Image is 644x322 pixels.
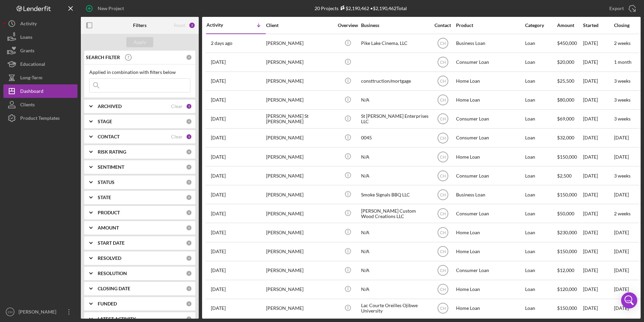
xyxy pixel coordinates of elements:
time: 2025-09-27 14:21 [211,97,226,103]
time: 2025-08-08 17:50 [211,305,226,311]
span: $12,000 [557,267,574,273]
div: [DATE] [583,299,613,317]
div: Home Loan [456,280,523,298]
div: Loan [525,91,556,109]
b: SENTIMENT [98,164,124,170]
div: 20 Projects • $2,190,462 Total [315,5,407,11]
time: 2025-08-22 19:36 [211,268,226,273]
text: CH [440,98,446,103]
time: 2025-08-13 18:35 [211,287,226,292]
button: Grants [3,44,77,57]
div: consttruction/mortgage [361,72,428,90]
time: 3 weeks [614,116,631,122]
div: St [PERSON_NAME] Enterprises LLC [361,110,428,128]
div: Business Loan [456,186,523,204]
div: Home Loan [456,148,523,166]
a: Educational [3,57,77,71]
b: RISK RATING [98,149,126,155]
div: Loan [525,243,556,261]
div: Home Loan [456,299,523,317]
div: Open Intercom Messenger [621,292,637,308]
time: 2025-10-06 15:28 [211,59,226,65]
b: PRODUCT [98,210,120,215]
div: [DATE] [583,110,613,128]
div: Loan [525,299,556,317]
div: Business [361,23,428,28]
span: $20,000 [557,59,574,65]
a: Loans [3,30,77,44]
div: Started [583,23,613,28]
div: N/A [361,167,428,185]
div: [PERSON_NAME] [17,305,61,320]
div: Clients [20,98,35,113]
div: Loan [525,167,556,185]
div: Consumer Loan [456,53,523,71]
div: 0 [186,164,192,170]
text: CH [440,41,446,46]
text: CH [440,173,446,178]
div: Consumer Loan [456,262,523,279]
div: Home Loan [456,91,523,109]
div: N/A [361,223,428,241]
div: N/A [361,148,428,166]
div: $2,190,462 [339,5,369,11]
b: START DATE [98,240,125,246]
div: [PERSON_NAME] [266,280,333,298]
div: [PERSON_NAME] [266,243,333,261]
text: CH [440,306,446,311]
b: STATE [98,195,111,200]
div: 0 [186,316,192,322]
time: [DATE] [614,248,629,254]
time: 2025-09-26 17:27 [211,135,226,140]
b: RESOLVED [98,256,121,261]
div: Smoke Signals BBQ LLC [361,186,428,204]
text: CH [440,117,446,122]
time: 2025-09-19 01:51 [211,173,226,179]
div: N/A [361,91,428,109]
time: 2 weeks [614,40,631,46]
text: CH [440,249,446,254]
div: 0 [186,270,192,276]
div: N/A [361,280,428,298]
div: 0 [186,286,192,292]
div: [PERSON_NAME] [266,262,333,279]
b: RESOLUTION [98,271,127,276]
div: [PERSON_NAME] St [PERSON_NAME] [266,110,333,128]
time: [DATE] [614,286,629,292]
b: ARCHIVED [98,104,122,109]
div: [PERSON_NAME] [266,91,333,109]
time: 2025-10-08 17:06 [211,41,232,46]
span: $2,500 [557,173,572,179]
text: CH [440,60,446,65]
div: Business Loan [456,34,523,52]
div: 2 [189,22,195,29]
div: Lac Courte Oreilles Ojibwe University [361,299,428,317]
div: [DATE] [583,243,613,261]
time: 2025-09-12 04:51 [211,230,226,235]
div: Long-Term [20,71,42,86]
time: 2025-09-12 16:04 [211,211,226,216]
div: Overview [335,23,360,28]
div: Activity [206,22,236,28]
time: [DATE] [614,192,629,197]
div: Category [525,23,556,28]
text: CH [440,287,446,292]
div: Clear [171,104,183,109]
div: [PERSON_NAME] [266,72,333,90]
div: Home Loan [456,72,523,90]
time: 2 weeks [614,211,631,216]
span: $69,000 [557,116,574,122]
div: [DATE] [583,91,613,109]
div: [DATE] [583,186,613,204]
div: [DATE] [583,148,613,166]
time: [DATE] [614,154,629,160]
span: $450,000 [557,40,577,46]
button: Activity [3,17,77,30]
time: 2025-09-16 21:04 [211,192,226,197]
div: [DATE] [583,167,613,185]
span: $32,000 [557,135,574,140]
div: Loan [525,148,556,166]
div: 0045 [361,129,428,147]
